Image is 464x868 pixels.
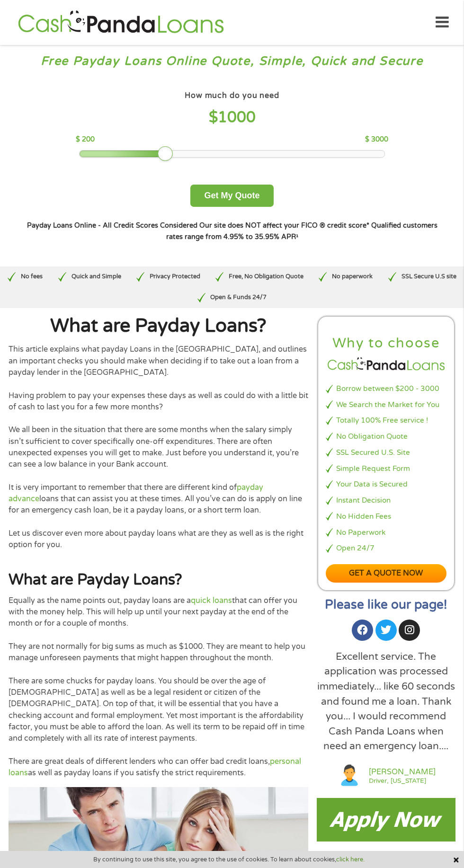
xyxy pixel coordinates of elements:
strong: Qualified customers rates range from 4.95% to 35.95% APR¹ [166,221,437,241]
p: $ 200 [76,134,95,145]
a: Driver, [US_STATE] [369,778,436,784]
p: There are some chucks for payday loans. You should be over the age of [DEMOGRAPHIC_DATA] as well ... [9,675,308,744]
li: Simple Request Form [326,463,446,474]
button: Get My Quote [190,185,273,207]
h2: What are Payday Loans? [9,570,308,590]
li: Open 24/7 [326,543,446,554]
li: We Search the Market for You [326,399,446,410]
p: $ 3000 [365,134,388,145]
div: Excellent service. The application was processed immediately... like 60 seconds and found me a lo... [317,649,455,754]
p: Open & Funds 24/7 [210,293,267,302]
p: Having problem to pay your expenses these days as well as could do with a little bit of cash to l... [9,390,308,413]
p: Free, No Obligation Quote [229,272,303,281]
li: Your Data is Secured [326,479,446,490]
img: GetLoanNow Logo [15,9,226,36]
p: They are not normally for big sums as much as $1000. They are meant to help you manage unforeseen... [9,641,308,664]
p: Quick and Simple [71,272,121,281]
img: Payday loans now [317,798,455,841]
h4: How much do you need [185,91,279,101]
li: Totally 100% Free service ! [326,415,446,426]
h4: $ [76,108,388,127]
span: 1000 [218,108,256,126]
strong: Our site does NOT affect your FICO ® credit score* [199,221,369,230]
li: No Paperwork [326,527,446,538]
h1: What are Payday Loans? [9,317,308,336]
p: Privacy Protected [150,272,200,281]
h2: Why to choose [326,335,446,352]
li: Instant Decision [326,495,446,506]
li: SSL Secured U.S. Site [326,447,446,458]
h3: Free Payday Loans Online Quote, Simple, Quick and Secure [9,53,455,69]
a: click here. [336,856,365,863]
p: Let us discover even more about payday loans what are they as well as is the right option for you. [9,528,308,551]
strong: Payday Loans Online - All Credit Scores Considered [27,221,197,230]
h2: Please like our page!​ [317,599,455,611]
a: [PERSON_NAME] [369,766,436,778]
span: By continuing to use this site, you agree to the use of cookies. To learn about cookies, [93,856,365,863]
p: This article explains what payday Loans in the [GEOGRAPHIC_DATA], and outlines an important check... [9,344,308,378]
p: It is very important to remember that there are different kind of loans that can assist you at th... [9,482,308,516]
p: Equally as the name points out, payday loans are a that can offer you with the money help. This w... [9,595,308,629]
p: We all been in the situation that there are some months when the salary simply isn’t sufficient t... [9,424,308,470]
p: No paperwork [332,272,373,281]
p: There are great deals of different lenders who can offer bad credit loans, as well as payday loan... [9,756,308,779]
a: quick loans [191,596,232,605]
li: Borrow between $200 - 3000 [326,383,446,394]
li: No Hidden Fees [326,511,446,522]
a: Get a quote now [326,564,446,583]
p: No fees [21,272,43,281]
p: SSL Secure U.S site [402,272,456,281]
li: No Obligation Quote [326,431,446,442]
